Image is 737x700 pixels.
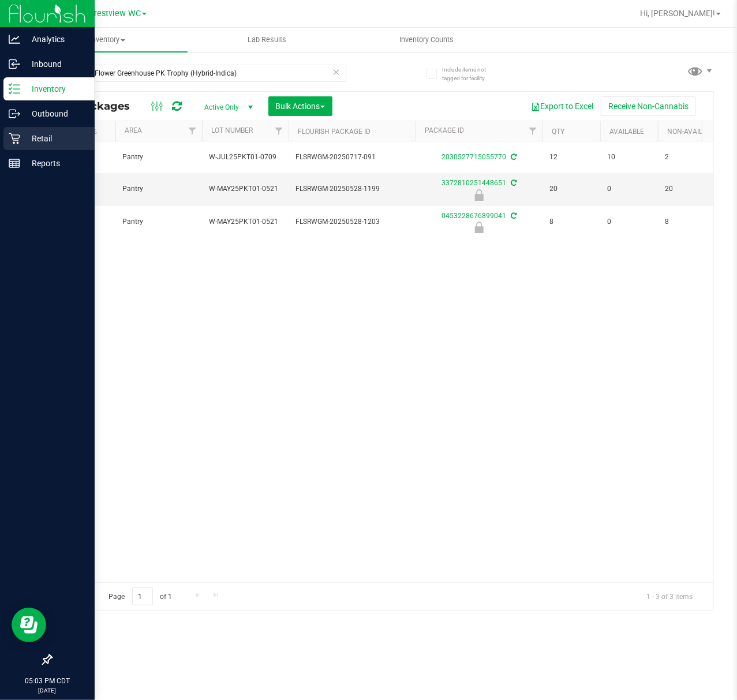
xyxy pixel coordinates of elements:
a: Lot Number [211,126,253,134]
span: 8 [665,216,709,227]
a: Filter [270,121,289,141]
button: Receive Non-Cannabis [601,96,696,116]
span: FLSRWGM-20250528-1199 [295,184,409,194]
span: FLSRWGM-20250717-091 [295,152,409,163]
span: All Packages [60,100,141,113]
p: Reports [20,156,89,170]
a: Flourish Package ID [298,128,371,136]
span: Page of 1 [99,587,182,605]
inline-svg: Outbound [9,108,20,119]
span: Sync from Compliance System [509,179,517,187]
a: 3372810251448651 [442,179,506,187]
input: Search Package ID, Item Name, SKU, Lot or Part Number... [51,65,346,82]
span: Include items not tagged for facility [442,65,500,83]
iframe: Resource center [12,608,46,642]
div: Newly Received [414,189,544,201]
span: Pantry [122,216,195,227]
a: Inventory Counts [347,28,507,52]
a: Package ID [425,126,464,134]
inline-svg: Analytics [9,33,20,45]
p: [DATE] [5,686,89,695]
a: Non-Available [667,128,719,136]
inline-svg: Inbound [9,58,20,70]
span: Inventory [28,35,188,45]
span: Inventory Counts [384,35,469,45]
span: 0 [607,216,651,227]
span: W-MAY25PKT01-0521 [209,216,282,227]
p: Analytics [20,32,89,46]
span: Pantry [122,152,195,163]
span: 8 [549,216,593,227]
inline-svg: Retail [9,133,20,144]
a: Filter [183,121,202,141]
span: 20 [549,184,593,194]
span: Bulk Actions [276,102,325,111]
span: Crestview WC [89,9,141,18]
a: Qty [552,128,564,136]
div: Administrative Hold [414,222,544,233]
a: 0453228676899041 [442,212,506,220]
button: Bulk Actions [268,96,332,116]
span: 20 [665,184,709,194]
span: 2 [665,152,709,163]
span: W-MAY25PKT01-0521 [209,184,282,194]
p: Retail [20,132,89,145]
a: Available [609,128,644,136]
p: Inbound [20,57,89,71]
span: Sync from Compliance System [509,212,517,220]
a: Area [125,126,142,134]
span: W-JUL25PKT01-0709 [209,152,282,163]
span: Pantry [122,184,195,194]
span: 12 [549,152,593,163]
inline-svg: Reports [9,158,20,169]
span: Sync from Compliance System [509,153,517,161]
span: 1 - 3 of 3 items [637,587,702,605]
p: Outbound [20,107,89,121]
p: 05:03 PM CDT [5,676,89,686]
inline-svg: Inventory [9,83,20,95]
span: Clear [332,65,341,80]
span: Hi, [PERSON_NAME]! [640,9,715,18]
input: 1 [132,587,153,605]
span: 0 [607,184,651,194]
a: 2030527715055770 [442,153,506,161]
span: 10 [607,152,651,163]
span: FLSRWGM-20250528-1203 [295,216,409,227]
span: Lab Results [232,35,302,45]
button: Export to Excel [523,96,601,116]
a: Filter [523,121,543,141]
a: Inventory [28,28,188,52]
p: Inventory [20,82,89,96]
a: Lab Results [188,28,347,52]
